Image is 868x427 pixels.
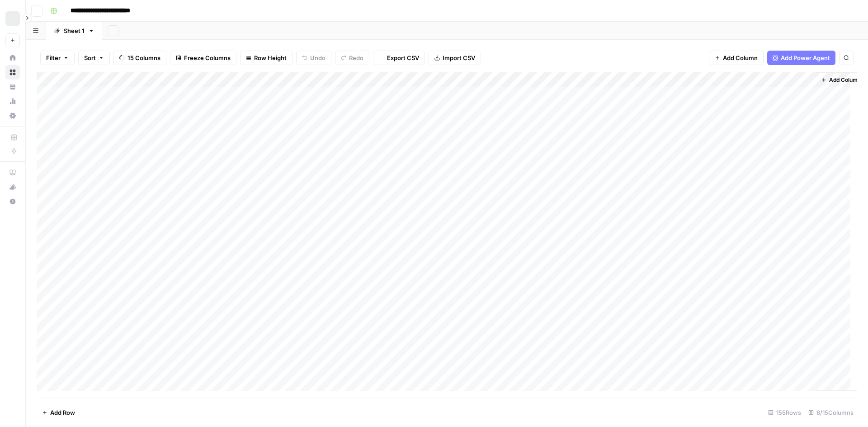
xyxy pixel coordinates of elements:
button: Help + Support [5,194,20,209]
span: Add Column [723,53,758,62]
span: Import CSV [443,53,475,62]
a: Usage [5,94,20,108]
button: 15 Columns [113,51,166,65]
button: Filter [40,51,75,65]
a: Home [5,51,20,65]
span: Sort [84,53,96,62]
button: What's new? [5,180,20,194]
span: Row Height [254,53,287,62]
span: Filter [46,53,61,62]
span: 15 Columns [127,53,160,62]
div: What's new? [6,180,19,194]
span: Add Column [829,76,861,84]
div: Sheet 1 [64,26,85,35]
span: Add Power Agent [781,53,830,62]
button: Add Power Agent [767,51,835,65]
a: AirOps Academy [5,165,20,180]
button: Add Row [37,405,80,420]
button: Redo [335,51,369,65]
span: Undo [310,53,325,62]
span: Freeze Columns [184,53,231,62]
button: Import CSV [429,51,481,65]
span: Redo [349,53,363,62]
button: Row Height [240,51,292,65]
span: Add Row [50,408,75,417]
a: Sheet 1 [46,22,102,40]
button: Sort [78,51,110,65]
button: Undo [296,51,331,65]
span: Export CSV [387,53,419,62]
a: Your Data [5,80,20,94]
button: Freeze Columns [170,51,236,65]
a: Browse [5,65,20,80]
div: 8/15 Columns [805,405,857,420]
button: Add Column [709,51,764,65]
button: Export CSV [373,51,425,65]
div: 155 Rows [764,405,805,420]
a: Settings [5,108,20,123]
button: Add Column [817,74,864,86]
